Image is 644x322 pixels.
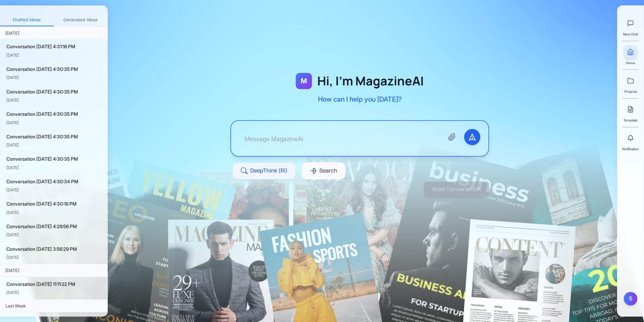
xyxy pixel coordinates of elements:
span: New Chat [623,31,638,37]
p: How can I help you [DATE]? [318,95,402,104]
div: [DATE] [6,142,102,148]
span: DeepThink (RI) [250,166,288,175]
h1: Hi, I'm MagazineAI [317,74,424,88]
div: [DATE] [6,209,102,216]
div: Conversation [DATE] 4:30:18 PM [6,200,102,208]
button: Attach files [444,129,460,145]
div: Conversation [DATE] 4:30:35 PM [6,155,102,163]
div: [DATE] [6,119,102,126]
div: Conversation [DATE] 11:11:22 PM [6,280,102,288]
span: Template [623,117,638,123]
div: [DATE] [6,164,102,171]
div: [DATE] [6,254,102,261]
div: Conversation [DATE] 4:30:35 PM [6,88,102,96]
span: Notification [622,146,639,152]
span: M [301,76,307,86]
div: [DATE] [6,74,102,81]
button: DeepThink (RI) [232,162,296,180]
button: Send message [464,129,480,145]
div: Conversation [DATE] 4:30:35 PM [6,110,102,118]
div: [DATE] [6,52,102,58]
div: Conversation [DATE] 4:31:16 PM [6,43,102,50]
div: Conversation [DATE] 4:30:34 PM [6,178,102,185]
span: Search [319,166,337,175]
span: Projects [624,89,637,94]
div: Conversation [DATE] 4:30:35 PM [6,65,102,73]
button: Start Conversation [424,182,489,197]
span: Home [626,60,635,65]
div: Conversation [DATE] 4:29:56 PM [6,223,102,230]
div: [DATE] [6,187,102,193]
button: Generated Ideas [54,14,108,26]
div: Conversation [DATE] 4:30:35 PM [6,133,102,140]
div: Conversation [DATE] 3:56:29 PM [6,245,102,253]
div: [DATE] [6,289,102,296]
div: [DATE] [6,232,102,238]
div: [DATE] [6,97,102,103]
button: Search [301,162,346,180]
button: S [624,292,637,305]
